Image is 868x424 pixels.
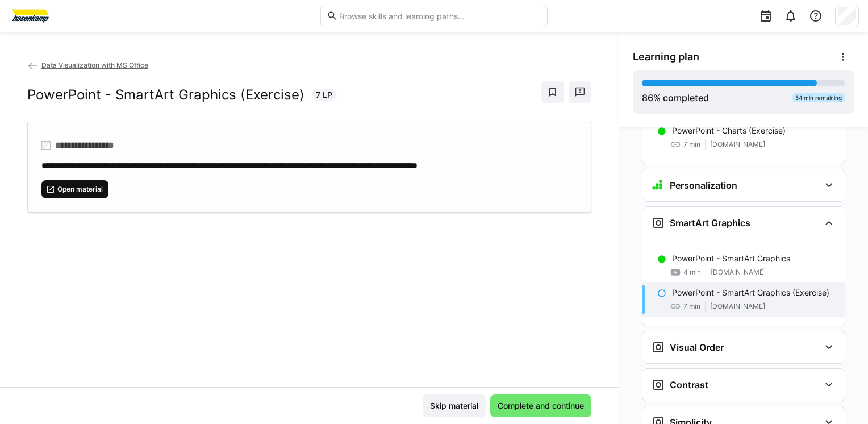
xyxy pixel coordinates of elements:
[670,217,750,228] h3: SmartArt Graphics
[710,302,765,311] span: [DOMAIN_NAME]
[642,91,709,105] div: % completed
[792,93,845,102] div: 54 min remaining
[683,140,700,149] span: 7 min
[672,253,790,264] p: PowerPoint - SmartArt Graphics
[642,92,653,103] span: 86
[670,342,724,353] h3: Visual Order
[670,180,737,191] h3: Personalization
[27,61,148,69] a: Data Visualization with MS Office
[428,400,480,411] span: Skip material
[710,140,765,149] span: [DOMAIN_NAME]
[496,400,586,411] span: Complete and continue
[683,268,701,277] span: 4 min
[41,180,108,198] button: Open material
[423,394,486,417] button: Skip material
[683,302,700,311] span: 7 min
[670,379,708,390] h3: Contrast
[711,268,766,277] span: [DOMAIN_NAME]
[316,89,332,101] span: 7 LP
[672,125,786,136] p: PowerPoint - Charts (Exercise)
[338,11,541,21] input: Browse skills and learning paths...
[56,185,104,194] span: Open material
[27,86,304,103] h2: PowerPoint - SmartArt Graphics (Exercise)
[633,51,699,63] span: Learning plan
[490,394,591,417] button: Complete and continue
[672,287,829,298] p: PowerPoint - SmartArt Graphics (Exercise)
[41,61,148,69] span: Data Visualization with MS Office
